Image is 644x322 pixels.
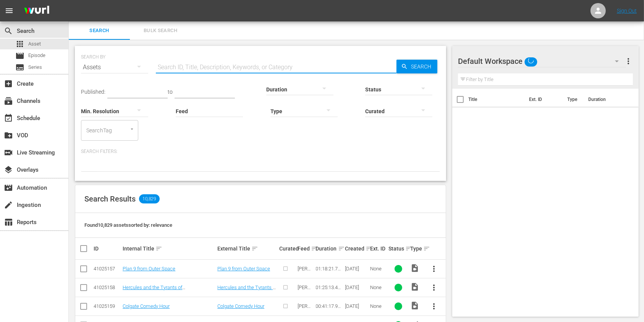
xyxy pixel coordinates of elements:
div: [DATE] [345,266,368,272]
span: Create [4,79,13,88]
span: Asset [28,40,41,48]
div: 00:41:17.933 [316,303,343,309]
span: Video [410,263,419,273]
span: Episode [28,52,45,59]
div: 41025158 [94,285,120,290]
button: more_vert [425,278,443,297]
div: None [371,266,387,272]
span: sort [251,245,258,252]
div: [DATE] [345,303,368,309]
span: Schedule [4,114,13,123]
div: Default Workspace [458,50,626,72]
div: 41025157 [94,266,120,272]
a: Plan 9 from Outer Space [217,266,270,272]
span: Search [408,60,437,73]
span: Series [28,63,42,71]
a: Hercules and the Tyrants of [GEOGRAPHIC_DATA] [123,285,185,296]
div: ID [94,246,120,252]
a: Sign Out [617,8,637,14]
span: menu [5,6,14,15]
span: [PERSON_NAME] AMC Demo v2 [298,266,313,300]
span: sort [423,245,430,252]
span: Search [73,26,125,35]
div: Curated [279,246,295,252]
span: Ingestion [4,200,13,210]
span: sort [338,245,345,252]
a: Plan 9 from Outer Space [123,266,175,272]
th: Duration [584,89,629,110]
button: more_vert [425,260,443,278]
span: more_vert [430,264,439,273]
span: Automation [4,183,13,192]
div: 01:25:13.476 [316,285,343,290]
span: Episode [15,51,24,60]
span: sort [155,245,162,252]
div: Type [410,244,422,253]
span: VOD [4,131,13,140]
button: more_vert [624,52,633,70]
div: Ext. ID [371,246,387,252]
span: [PERSON_NAME] AMC Demo v2 [298,285,313,319]
div: None [371,303,387,309]
span: Live Streaming [4,148,13,157]
span: Video [410,282,419,291]
th: Title [468,89,524,110]
span: Reports [4,218,13,227]
div: 01:18:21.739 [316,266,343,272]
span: sort [405,245,412,252]
div: Duration [316,244,343,253]
button: more_vert [425,297,443,315]
a: Hercules and the Tyrants of [GEOGRAPHIC_DATA] [217,285,277,296]
span: Video [410,301,419,310]
span: to [168,89,173,95]
span: Series [15,63,24,72]
div: Internal Title [123,244,215,253]
img: ans4CAIJ8jUAAAAAAAAAAAAAAAAAAAAAAAAgQb4GAAAAAAAAAAAAAAAAAAAAAAAAJMjXAAAAAAAAAAAAAAAAAAAAAAAAgAT5G... [18,2,55,20]
span: more_vert [430,302,439,311]
span: sort [311,245,318,252]
div: Status [388,244,408,253]
span: more_vert [624,57,633,66]
p: Search Filters: [81,148,440,155]
th: Type [563,89,584,110]
span: Overlays [4,165,13,174]
th: Ext. ID [524,89,563,110]
a: Colgate Comedy Hour [217,303,264,309]
div: Created [345,244,368,253]
button: Open [128,125,136,133]
div: None [371,285,387,290]
span: Bulk Search [134,26,186,35]
div: Assets [81,57,148,78]
span: 10,829 [139,194,160,203]
div: 41025159 [94,303,120,309]
div: External Title [217,244,277,253]
span: Search Results [84,194,136,203]
span: Published: [81,89,105,95]
div: Feed [298,244,314,253]
div: [DATE] [345,285,368,290]
span: Asset [15,39,24,49]
span: Channels [4,96,13,106]
span: sort [366,245,372,252]
button: Search [396,60,437,73]
span: more_vert [430,283,439,292]
a: Colgate Comedy Hour [123,303,170,309]
span: Found 10,829 assets sorted by: relevance [84,222,172,228]
span: Search [4,26,13,36]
